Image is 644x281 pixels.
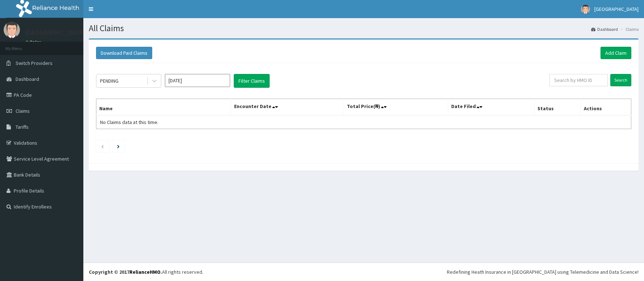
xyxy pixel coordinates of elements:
a: Online [25,40,43,45]
span: Tariffs [16,124,29,130]
span: Claims [16,108,30,114]
input: Search by HMO ID [549,74,608,86]
img: User Image [4,22,20,38]
a: Add Claim [601,47,631,59]
span: Dashboard [16,76,39,82]
th: Total Price(₦) [344,99,448,116]
th: Actions [581,99,631,116]
th: Name [96,99,231,116]
footer: All rights reserved. [83,263,644,281]
a: Dashboard [591,26,618,32]
button: Filter Claims [234,74,270,88]
span: Switch Providers [16,60,53,66]
div: PENDING [100,77,119,84]
div: Redefining Heath Insurance in [GEOGRAPHIC_DATA] using Telemedicine and Data Science! [447,268,639,276]
input: Search [610,74,631,86]
span: No Claims data at this time. [100,119,158,125]
button: Download Paid Claims [96,47,152,59]
a: Next page [117,143,120,149]
th: Encounter Date [231,99,344,116]
a: RelianceHMO [129,269,161,275]
th: Status [534,99,581,116]
input: Select Month and Year [165,74,230,87]
li: Claims [619,26,639,32]
a: Previous page [101,143,104,149]
p: [GEOGRAPHIC_DATA] [25,29,85,36]
strong: Copyright © 2017 . [89,269,162,275]
h1: All Claims [89,24,639,33]
img: User Image [581,5,590,14]
span: [GEOGRAPHIC_DATA] [594,6,639,12]
th: Date Filed [448,99,534,116]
